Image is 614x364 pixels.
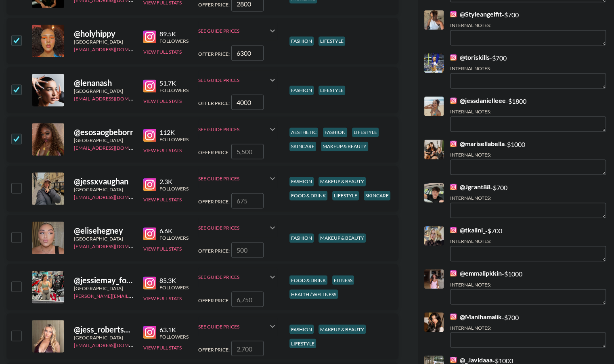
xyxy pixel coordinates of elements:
[143,147,182,153] button: View Full Stats
[74,94,155,102] a: [EMAIL_ADDRESS][DOMAIN_NAME]
[319,233,366,243] div: makeup & beauty
[450,324,606,331] div: Internal Notes:
[159,227,189,235] div: 6.6K
[74,192,155,200] a: [EMAIL_ADDRESS][DOMAIN_NAME]
[450,140,606,175] div: - $ 1000
[289,275,327,285] div: food & drink
[450,238,606,244] div: Internal Notes:
[198,126,268,132] div: See Guide Prices
[159,235,189,241] div: Followers
[198,346,230,352] span: Offer Price:
[289,339,316,348] div: lifestyle
[450,313,457,320] img: Instagram
[319,324,366,334] div: makeup & beauty
[74,88,134,94] div: [GEOGRAPHIC_DATA]
[321,142,368,151] div: makeup & beauty
[319,36,345,46] div: lifestyle
[74,143,155,151] a: [EMAIL_ADDRESS][DOMAIN_NAME]
[74,324,134,334] div: @ jess_roberts0250
[450,152,606,158] div: Internal Notes:
[143,178,156,191] img: Instagram
[143,227,156,240] img: Instagram
[143,30,156,43] img: Instagram
[159,136,189,142] div: Followers
[198,119,277,139] div: See Guide Prices
[319,177,366,186] div: makeup & beauty
[198,248,230,254] span: Offer Price:
[143,344,182,350] button: View Full Stats
[450,10,606,45] div: - $ 700
[198,21,277,40] div: See Guide Prices
[450,183,490,191] a: @Jgrant88
[450,184,457,190] img: Instagram
[289,36,314,46] div: fashion
[198,225,268,231] div: See Guide Prices
[74,226,134,236] div: @ elisehegney
[198,274,268,280] div: See Guide Prices
[74,285,134,291] div: [GEOGRAPHIC_DATA]
[198,169,277,188] div: See Guide Prices
[450,53,606,88] div: - $ 700
[289,191,327,200] div: food & drink
[450,195,606,201] div: Internal Notes:
[159,276,189,284] div: 85.3K
[450,53,490,61] a: @toriskills
[159,79,189,87] div: 51.7K
[450,183,606,218] div: - $ 700
[143,49,182,55] button: View Full Stats
[74,291,193,299] a: [PERSON_NAME][EMAIL_ADDRESS][DOMAIN_NAME]
[143,129,156,142] img: Instagram
[289,289,338,299] div: health / wellness
[450,97,457,104] img: Instagram
[289,128,318,137] div: aesthetic
[74,127,134,137] div: @ esosaogbeborr
[198,176,268,182] div: See Guide Prices
[450,22,606,28] div: Internal Notes:
[159,186,189,192] div: Followers
[159,325,189,333] div: 63.1K
[289,142,316,151] div: skincare
[198,28,268,34] div: See Guide Prices
[352,128,379,137] div: lifestyle
[143,98,182,104] button: View Full Stats
[289,86,314,95] div: fashion
[198,323,268,329] div: See Guide Prices
[198,199,230,205] span: Offer Price:
[159,333,189,339] div: Followers
[450,109,606,115] div: Internal Notes:
[74,236,134,242] div: [GEOGRAPHIC_DATA]
[231,242,264,257] input: 500
[231,291,264,307] input: 6,750
[198,100,230,106] span: Offer Price:
[231,341,264,356] input: 2,700
[143,79,156,92] img: Instagram
[450,54,457,61] img: Instagram
[450,10,502,18] a: @Styleangelfit
[74,29,134,39] div: @ holyhippy
[450,226,606,261] div: - $ 700
[198,267,277,287] div: See Guide Prices
[159,128,189,136] div: 112K
[332,191,359,200] div: lifestyle
[450,281,606,287] div: Internal Notes:
[231,45,264,61] input: 6,300
[289,324,314,334] div: fashion
[159,284,189,290] div: Followers
[450,96,606,132] div: - $ 1800
[74,176,134,186] div: @ jessxvaughan
[231,144,264,159] input: 5,500
[450,227,457,233] img: Instagram
[74,186,134,192] div: [GEOGRAPHIC_DATA]
[450,96,506,105] a: @jessdanielleee
[450,269,606,304] div: - $ 1000
[198,297,230,303] span: Offer Price:
[74,242,155,249] a: [EMAIL_ADDRESS][DOMAIN_NAME]
[143,276,156,289] img: Instagram
[231,193,264,208] input: 675
[450,140,457,147] img: Instagram
[143,295,182,301] button: View Full Stats
[159,178,189,186] div: 2.3K
[159,38,189,44] div: Followers
[450,356,492,364] a: @_.lavidaaa
[198,77,268,83] div: See Guide Prices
